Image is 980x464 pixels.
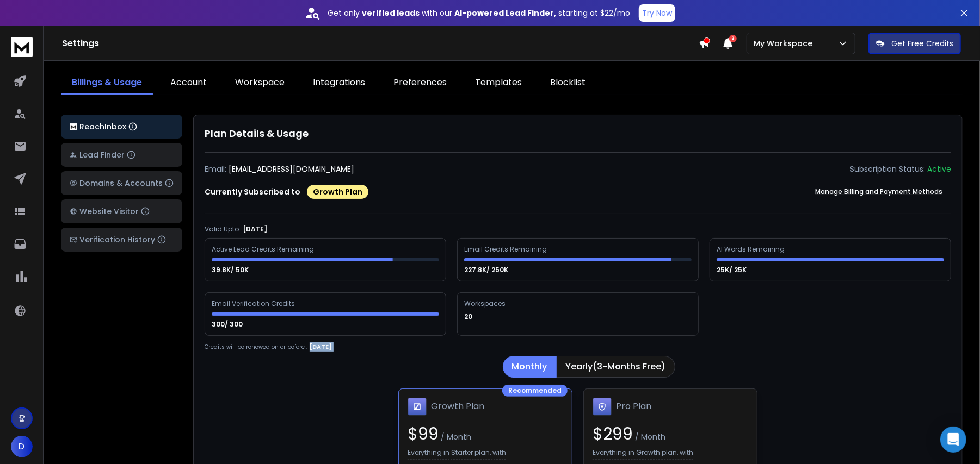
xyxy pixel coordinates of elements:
button: Yearly(3-Months Free) [557,356,675,378]
div: Growth Plan [307,185,368,199]
a: Billings & Usage [61,72,153,95]
button: Manage Billing and Payment Methods [806,181,951,203]
h1: Growth Plan [431,400,484,413]
p: 300/ 300 [212,320,244,329]
a: Account [159,72,218,95]
div: Workspaces [464,299,507,308]
div: Email Verification Credits [212,299,297,308]
div: Open Intercom Messenger [940,427,966,453]
p: Get only with our starting at $22/mo [328,8,630,18]
img: Pro Plan icon [593,398,612,416]
p: Try Now [642,8,672,18]
p: 39.8K/ 50K [212,266,250,274]
span: 2 [729,35,737,42]
p: [DATE] [243,225,267,234]
p: Credits will be renewed on or before : [205,343,307,351]
p: Currently Subscribed to [205,186,300,197]
p: Subscription Status: [850,164,925,174]
p: My Workspace [754,38,817,49]
h1: Settings [62,37,699,50]
div: Email Credits Remaining [464,245,548,254]
a: Workspace [224,72,295,95]
a: Integrations [302,72,376,95]
p: Manage Billing and Payment Methods [815,187,942,196]
strong: verified leads [362,8,420,18]
p: Email: [205,164,226,174]
img: logo [11,37,33,57]
span: / Month [439,431,471,442]
p: [EMAIL_ADDRESS][DOMAIN_NAME] [229,164,354,174]
h1: Plan Details & Usage [205,126,951,141]
a: Templates [464,72,533,95]
div: Recommended [502,385,568,397]
p: Everything in Growth plan, with [593,448,693,460]
button: Try Now [639,4,675,22]
button: Website Visitor [61,199,182,223]
span: $ 299 [593,422,633,446]
button: Monthly [503,356,557,378]
p: [DATE] [310,342,332,352]
h1: Pro Plan [616,400,651,413]
span: / Month [633,431,665,442]
a: Blocklist [539,72,596,95]
img: logo [70,123,77,130]
button: D [11,436,33,457]
p: Get Free Credits [891,38,953,49]
p: Everything in Starter plan, with [408,448,506,460]
div: Active Lead Credits Remaining [212,245,316,254]
div: Active [927,164,951,174]
button: Verification History [61,228,182,252]
strong: AI-powered Lead Finder, [454,8,556,18]
button: Get Free Credits [868,33,961,54]
p: 25K/ 25K [717,266,748,274]
p: Valid Upto: [205,225,241,234]
img: Growth Plan icon [408,398,427,416]
button: Domains & Accounts [61,171,182,195]
p: 20 [464,312,474,321]
p: 227.8K/ 250K [464,266,510,274]
a: Preferences [383,72,458,95]
button: ReachInbox [61,115,182,139]
div: AI Words Remaining [717,245,786,254]
button: Lead Finder [61,143,182,167]
span: $ 99 [408,422,439,446]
